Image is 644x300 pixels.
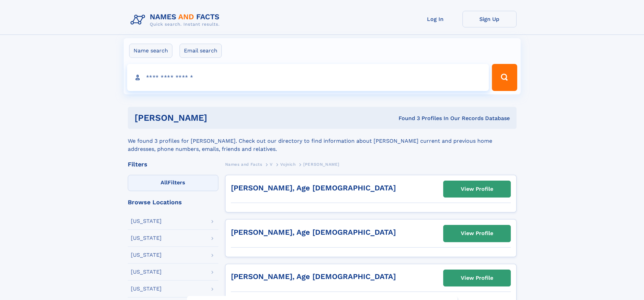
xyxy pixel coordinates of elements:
div: [US_STATE] [131,235,162,241]
div: View Profile [461,270,493,286]
label: Email search [180,44,222,58]
div: View Profile [461,226,493,241]
label: Name search [129,44,172,58]
img: Logo Names and Facts [128,11,225,29]
div: Found 3 Profiles In Our Records Database [303,115,510,122]
a: [PERSON_NAME], Age [DEMOGRAPHIC_DATA] [231,184,396,192]
a: [PERSON_NAME], Age [DEMOGRAPHIC_DATA] [231,228,396,236]
a: Log In [408,11,462,27]
div: [US_STATE] [131,218,162,224]
button: Search Button [492,64,517,91]
span: [PERSON_NAME] [303,162,339,167]
div: [US_STATE] [131,269,162,275]
div: [US_STATE] [131,252,162,258]
span: All [161,179,168,186]
a: Sign Up [462,11,517,27]
h1: [PERSON_NAME] [135,114,303,122]
a: View Profile [444,270,510,286]
span: V [270,162,273,167]
div: We found 3 profiles for [PERSON_NAME]. Check out our directory to find information about [PERSON_... [128,129,517,153]
a: Vojnich [280,160,295,168]
span: Vojnich [280,162,295,167]
a: V [270,160,273,168]
label: Filters [128,175,218,191]
div: Filters [128,161,218,167]
a: [PERSON_NAME], Age [DEMOGRAPHIC_DATA] [231,272,396,281]
a: Names and Facts [225,160,262,168]
div: View Profile [461,181,493,197]
a: View Profile [444,225,510,241]
div: Browse Locations [128,199,218,205]
div: [US_STATE] [131,286,162,292]
a: View Profile [444,181,510,197]
input: search input [127,64,489,91]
